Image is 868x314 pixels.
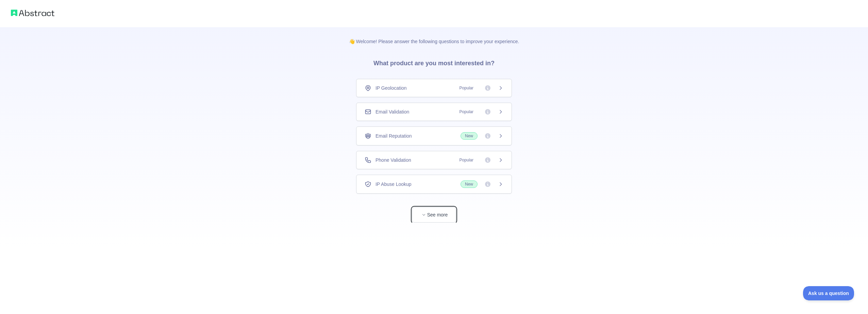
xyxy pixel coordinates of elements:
[412,207,456,223] button: See more
[363,45,505,79] h3: What product are you most interested in?
[375,157,411,163] span: Phone Validation
[375,181,412,188] span: IP Abuse Lookup
[803,286,854,300] iframe: Toggle Customer Support
[11,8,54,18] img: Abstract logo
[455,85,478,91] span: Popular
[375,133,412,139] span: Email Reputation
[461,180,478,188] span: New
[455,157,478,163] span: Popular
[375,85,407,91] span: IP Geolocation
[461,132,478,140] span: New
[455,108,478,115] span: Popular
[338,27,530,45] p: 👋 Welcome! Please answer the following questions to improve your experience.
[375,108,409,115] span: Email Validation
